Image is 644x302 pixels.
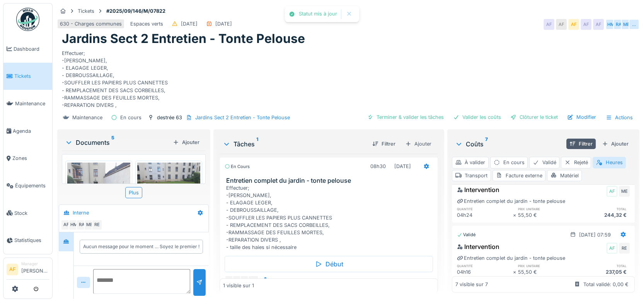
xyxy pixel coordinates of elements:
div: En cours [490,157,528,168]
div: Ajouter [402,138,435,149]
div: AF [543,19,554,30]
div: Entretien complet du jardin - tonte pelouse [457,254,565,262]
div: Tâches [223,139,366,149]
div: Validé [457,232,476,238]
div: … [248,275,259,286]
a: Zones [3,145,52,172]
div: AF [581,19,591,30]
div: HM [225,275,235,286]
div: HM [605,19,616,30]
div: Espaces verts [130,20,163,27]
div: Heures [593,157,626,168]
div: ME [619,186,630,197]
div: Matériel [547,170,582,181]
div: AF [556,19,567,30]
div: AF [593,19,604,30]
div: Ajouter [599,139,632,149]
div: AF [607,186,617,197]
strong: #2025/09/146/M/07822 [103,7,169,15]
h6: prix unitaire [518,206,574,211]
div: Marquer comme terminé [360,275,433,286]
div: RA [613,19,624,30]
div: 55,50 € [518,211,574,219]
div: × [513,268,518,276]
div: Documents [65,138,170,147]
div: Effectuer; -[PERSON_NAME], - ELAGAGE LEGER, - DEBROUSSAILLAGE, -SOUFFLER LES PAPIERS PLUS CANNETT... [62,46,635,109]
div: RA [232,275,243,286]
div: HM [68,220,79,230]
div: 55,50 € [518,268,574,276]
div: Interne [73,209,89,216]
div: Actions [602,112,636,123]
div: [DATE] [394,163,411,170]
div: 7 visible sur 7 [455,281,488,288]
div: Aucun message pour le moment … Soyez le premier ! [83,243,199,250]
div: RE [92,220,102,230]
span: Stock [14,209,49,217]
div: destrée 63 [157,114,182,121]
a: Dashboard [3,35,52,63]
div: Effectuer; -[PERSON_NAME], - ELAGAGE LEGER, - DEBROUSSAILLAGE, -SOUFFLER LES PAPIERS PLUS CANNETT... [226,184,435,251]
div: Total validé: 0,00 € [583,281,629,288]
div: Début [225,256,433,272]
div: Tickets [78,7,94,15]
h6: prix unitaire [518,263,574,268]
div: 244,32 € [574,211,630,219]
div: RE [619,243,630,254]
div: [DATE] [215,20,232,27]
div: 237,05 € [574,268,630,276]
div: Manager [21,261,49,267]
div: ME [84,220,95,230]
img: q0z3l51zu1hgweroopi6n1suaua8 [67,163,130,247]
div: Ajouter [170,137,203,148]
h6: quantité [457,206,513,211]
div: 04h24 [457,211,513,219]
a: Stock [3,199,52,227]
sup: 1 [256,139,258,149]
div: Entretien complet du jardin - tonte pelouse [457,197,565,205]
span: Zones [12,154,49,162]
a: Équipements [3,172,52,199]
div: [DATE] [181,20,198,27]
a: AF Manager[PERSON_NAME] [7,261,49,280]
div: Maintenance [72,114,102,121]
div: Jardins Sect 2 Entretien - Tonte Pelouse [195,114,290,121]
div: Clôturer le ticket [507,112,561,122]
div: Filtrer [566,139,596,149]
span: Statistiques [14,237,49,244]
a: Statistiques [3,227,52,254]
span: Équipements [15,182,49,189]
div: … [629,19,639,30]
h1: Jardins Sect 2 Entretien - Tonte Pelouse [62,31,305,46]
a: Maintenance [3,90,52,117]
div: Modifier [564,112,599,122]
div: Rejeté [561,157,591,168]
div: Validé [529,157,559,168]
span: Maintenance [15,100,49,107]
img: Badge_color-CXgf-gQk.svg [16,8,39,31]
div: AF [568,19,579,30]
div: À valider [452,157,489,168]
div: Intervention [457,185,499,194]
li: AF [7,264,18,275]
div: Valider les coûts [450,112,504,122]
div: Plus [125,187,142,198]
div: Facture externe [492,170,545,181]
div: AF [61,220,72,230]
a: Tickets [3,63,52,90]
h3: Entretien complet du jardin - tonte pelouse [226,177,435,184]
div: 1 visible sur 1 [223,282,254,289]
span: Dashboard [14,45,49,53]
div: En cours [225,163,250,170]
img: m9ohcy4wpsq9cbjqv8wk9u425cpt [137,163,200,210]
div: Coûts [455,139,563,149]
div: 04h16 [457,268,513,276]
span: Tickets [14,72,49,80]
div: 08h30 [370,163,386,170]
div: Intervention [457,242,499,251]
div: Transport [452,170,491,181]
div: RA [76,220,87,230]
h6: total [574,263,630,268]
div: Terminer & valider les tâches [364,112,447,122]
span: Agenda [13,127,49,135]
